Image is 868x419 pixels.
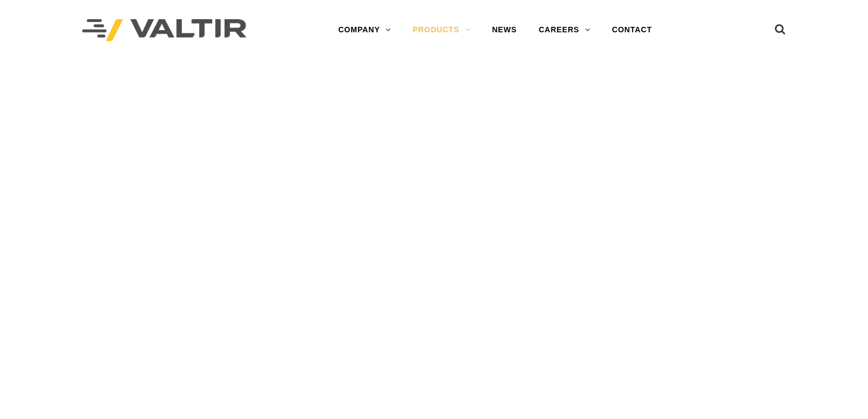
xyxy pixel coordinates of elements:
a: CONTACT [601,19,663,41]
img: Valtir [82,19,246,42]
a: COMPANY [327,19,402,41]
a: PRODUCTS [402,19,481,41]
a: NEWS [481,19,527,41]
a: CAREERS [528,19,601,41]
